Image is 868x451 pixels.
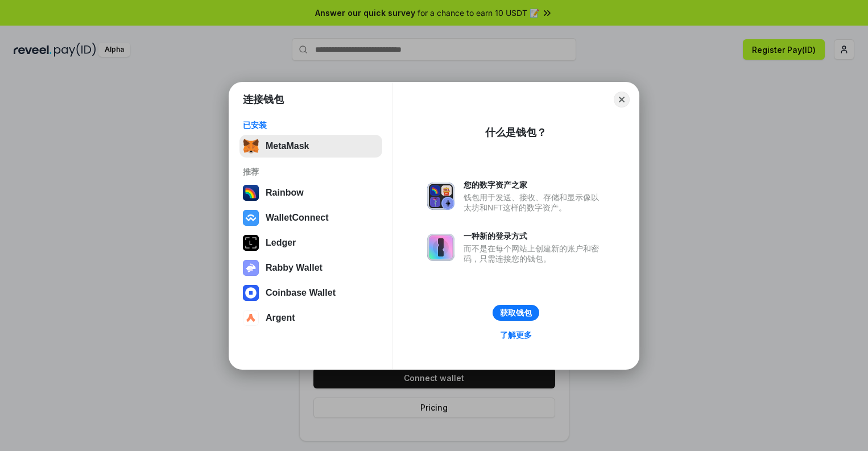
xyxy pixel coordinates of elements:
div: 一种新的登录方式 [464,231,605,241]
img: svg+xml,%3Csvg%20xmlns%3D%22http%3A%2F%2Fwww.w3.org%2F2000%2Fsvg%22%20width%3D%2228%22%20height%3... [243,235,259,251]
img: svg+xml,%3Csvg%20width%3D%2228%22%20height%3D%2228%22%20viewBox%3D%220%200%2028%2028%22%20fill%3D... [243,310,259,326]
div: 什么是钱包？ [485,126,547,139]
div: 了解更多 [500,330,532,340]
a: 了解更多 [493,328,539,342]
div: 获取钱包 [500,308,532,318]
div: 您的数字资产之家 [464,180,605,190]
img: svg+xml,%3Csvg%20xmlns%3D%22http%3A%2F%2Fwww.w3.org%2F2000%2Fsvg%22%20fill%3D%22none%22%20viewBox... [427,183,454,210]
div: Ledger [266,238,296,248]
button: Ledger [239,231,382,254]
button: Rainbow [239,181,382,204]
div: Rainbow [266,188,304,198]
img: svg+xml,%3Csvg%20width%3D%2228%22%20height%3D%2228%22%20viewBox%3D%220%200%2028%2028%22%20fill%3D... [243,285,259,301]
button: Close [614,92,630,107]
img: svg+xml,%3Csvg%20fill%3D%22none%22%20height%3D%2233%22%20viewBox%3D%220%200%2035%2033%22%20width%... [243,138,259,154]
div: 钱包用于发送、接收、存储和显示像以太坊和NFT这样的数字资产。 [464,192,605,213]
div: 已安装 [243,120,379,130]
div: 推荐 [243,167,379,177]
button: Coinbase Wallet [239,282,382,304]
button: Argent [239,307,382,329]
img: svg+xml,%3Csvg%20width%3D%2228%22%20height%3D%2228%22%20viewBox%3D%220%200%2028%2028%22%20fill%3D... [243,210,259,226]
h1: 连接钱包 [243,93,284,106]
div: WalletConnect [266,213,329,223]
button: WalletConnect [239,206,382,229]
img: svg+xml,%3Csvg%20xmlns%3D%22http%3A%2F%2Fwww.w3.org%2F2000%2Fsvg%22%20fill%3D%22none%22%20viewBox... [243,260,259,276]
img: svg+xml,%3Csvg%20xmlns%3D%22http%3A%2F%2Fwww.w3.org%2F2000%2Fsvg%22%20fill%3D%22none%22%20viewBox... [427,234,454,261]
img: svg+xml,%3Csvg%20width%3D%22120%22%20height%3D%22120%22%20viewBox%3D%220%200%20120%20120%22%20fil... [243,185,259,201]
button: MetaMask [239,135,382,158]
div: Argent [266,313,295,323]
button: 获取钱包 [493,305,539,321]
div: Coinbase Wallet [266,288,336,298]
div: 而不是在每个网站上创建新的账户和密码，只需连接您的钱包。 [464,243,605,264]
div: Rabby Wallet [266,263,323,273]
button: Rabby Wallet [239,256,382,279]
div: MetaMask [266,141,309,151]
